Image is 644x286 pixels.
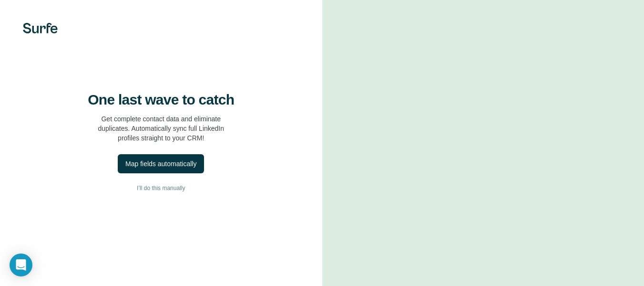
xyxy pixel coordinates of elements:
div: Map fields automatically [125,159,196,169]
h4: One last wave to catch [88,91,234,108]
div: Open Intercom Messenger [10,254,32,276]
p: Get complete contact data and eliminate duplicates. Automatically sync full LinkedIn profiles str... [98,114,224,143]
button: Map fields automatically [118,154,204,173]
img: Surfe's logo [23,23,58,33]
button: I’ll do this manually [19,181,303,195]
span: I’ll do this manually [137,184,185,192]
